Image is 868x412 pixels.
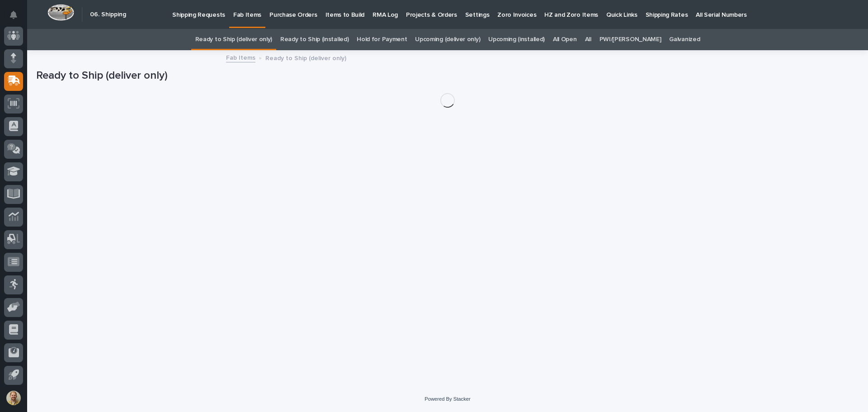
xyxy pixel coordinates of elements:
button: users-avatar [4,388,23,407]
img: Workspace Logo [47,4,74,21]
a: Powered By Stacker [425,396,470,402]
h1: Ready to Ship (deliver only) [36,69,859,82]
a: Fab Items [226,52,255,62]
a: Ready to Ship (deliver only) [195,29,272,50]
a: Upcoming (installed) [488,29,545,50]
a: Ready to Ship (installed) [280,29,349,50]
p: Ready to Ship (deliver only) [265,52,346,62]
button: Notifications [4,5,23,24]
a: PWI/[PERSON_NAME] [599,29,661,50]
a: Galvanized [669,29,700,50]
h2: 06. Shipping [90,11,126,19]
a: Upcoming (deliver only) [415,29,480,50]
a: All Open [553,29,577,50]
a: All [585,29,591,50]
div: Notifications [11,11,23,25]
a: Hold for Payment [357,29,407,50]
